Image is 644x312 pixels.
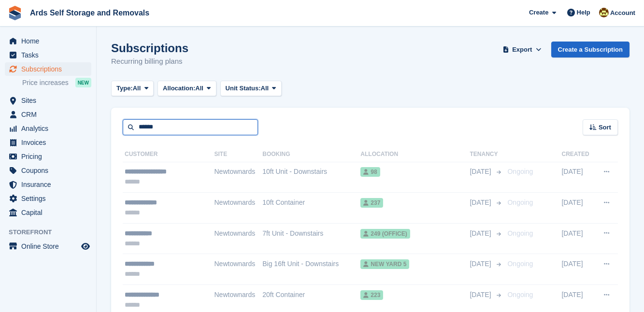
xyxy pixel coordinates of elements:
[5,178,91,191] a: menu
[21,206,79,219] span: Capital
[5,48,91,62] a: menu
[21,34,79,48] span: Home
[5,192,91,205] a: menu
[21,48,79,62] span: Tasks
[5,164,91,177] a: menu
[5,240,91,253] a: menu
[8,6,22,20] img: stora-icon-8386f47178a22dfd0bd8f6a31ec36ba5ce8667c1dd55bd0f319d3a0aa187defe.svg
[599,8,609,17] img: Mark McFerran
[111,56,188,67] p: Recurring billing plans
[9,227,96,237] span: Storefront
[21,122,79,135] span: Analytics
[21,240,79,253] span: Online Store
[610,8,635,18] span: Account
[21,150,79,163] span: Pricing
[501,42,544,57] button: Export
[21,94,79,107] span: Sites
[5,206,91,219] a: menu
[21,108,79,121] span: CRM
[5,34,91,48] a: menu
[21,136,79,149] span: Invoices
[5,122,91,135] a: menu
[26,5,153,21] a: Ards Self Storage and Removals
[21,178,79,191] span: Insurance
[5,94,91,107] a: menu
[21,62,79,76] span: Subscriptions
[21,164,79,177] span: Coupons
[5,108,91,121] a: menu
[21,192,79,205] span: Settings
[551,42,630,57] a: Create a Subscription
[80,241,91,252] a: Preview store
[22,78,69,87] span: Price increases
[111,42,188,55] h1: Subscriptions
[577,8,590,17] span: Help
[512,45,532,55] span: Export
[5,62,91,76] a: menu
[529,8,548,17] span: Create
[75,78,91,87] div: NEW
[5,136,91,149] a: menu
[5,150,91,163] a: menu
[22,77,91,88] a: Price increases NEW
